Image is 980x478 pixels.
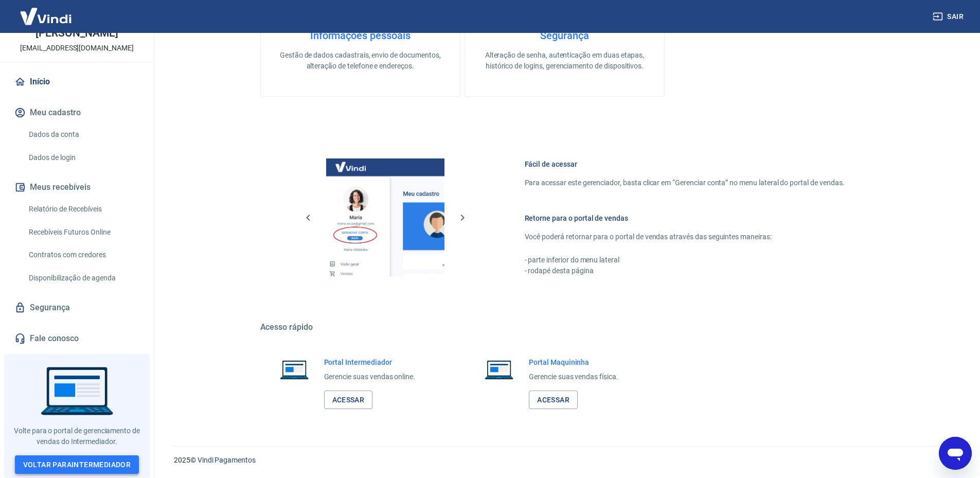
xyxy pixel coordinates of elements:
h6: Fácil de acessar [525,159,845,169]
p: - rodapé desta página [525,265,845,276]
a: Relatório de Recebíveis [25,199,141,220]
h4: Informações pessoais [277,29,443,42]
img: Imagem da dashboard mostrando o botão de gerenciar conta na sidebar no lado esquerdo [326,158,444,277]
a: Vindi Pagamentos [198,456,256,464]
p: [PERSON_NAME] [35,28,118,39]
a: Acessar [324,391,373,410]
iframe: Botão para abrir a janela de mensagens, conversa em andamento [939,437,972,470]
button: Meus recebíveis [12,176,141,199]
p: - parte inferior do menu lateral [525,255,845,265]
button: Meu cadastro [12,101,141,124]
h6: Retorne para o portal de vendas [525,213,845,223]
img: Imagem de um notebook aberto [273,357,316,382]
p: Alteração de senha, autenticação em duas etapas, histórico de logins, gerenciamento de dispositivos. [482,50,648,72]
p: [EMAIL_ADDRESS][DOMAIN_NAME] [20,43,134,54]
a: Dados de login [25,147,141,168]
p: Gerencie suas vendas online. [324,371,416,382]
a: Voltar paraIntermediador [15,455,139,474]
p: 2025 © [174,455,955,466]
p: Para acessar este gerenciador, basta clicar em “Gerenciar conta” no menu lateral do portal de ven... [525,178,845,188]
a: Início [12,70,141,93]
img: Imagem de um notebook aberto [477,357,521,382]
a: Fale conosco [12,327,141,350]
a: Recebíveis Futuros Online [25,222,141,243]
p: Você poderá retornar para o portal de vendas através das seguintes maneiras: [525,232,845,242]
p: Gerencie suas vendas física. [529,371,618,382]
a: Acessar [529,391,578,410]
a: Disponibilização de agenda [25,268,141,289]
h6: Portal Maquininha [529,357,618,367]
a: Contratos com credores [25,244,141,265]
p: Gestão de dados cadastrais, envio de documentos, alteração de telefone e endereços. [277,50,443,72]
img: Vindi [12,1,79,32]
h5: Acesso rápido [260,322,869,332]
a: Dados da conta [25,124,141,145]
h4: Segurança [482,29,648,42]
a: Segurança [12,296,141,319]
h6: Portal Intermediador [324,357,416,367]
button: Sair [931,7,968,26]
